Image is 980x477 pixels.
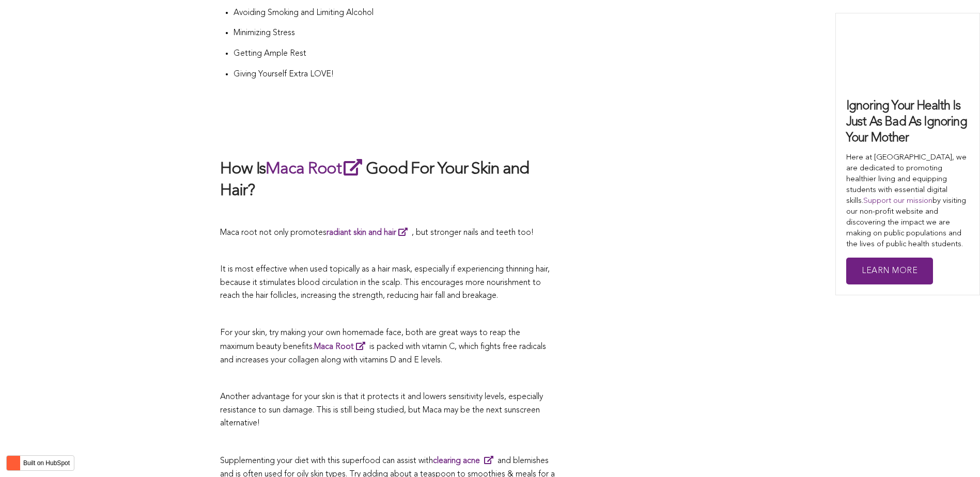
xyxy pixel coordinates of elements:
[433,457,497,465] a: clearing acne
[220,343,546,364] span: is packed with vitamin C, which fights free radicals and increases your collagen along with vitam...
[234,27,556,40] p: Minimizing Stress
[234,7,556,20] p: Avoiding Smoking and Limiting Alcohol
[220,229,534,237] span: Maca root not only promotes , but stronger nails and teeth too!
[6,455,74,471] button: Built on HubSpot
[314,343,354,351] span: Maca Root
[220,329,520,352] span: For your skin, try making your own homemade face, both are great ways to reap the maximum beauty ...
[7,457,19,469] img: HubSpot sprocket logo
[220,157,556,202] h2: How Is Good For Your Skin and Hair?
[314,343,369,351] a: Maca Root
[928,427,980,477] iframe: Chat Widget
[433,457,480,465] strong: clearing acne
[220,265,550,300] span: It is most effective when used topically as a hair mask, especially if experiencing thinning hair...
[234,68,556,82] p: Giving Yourself Extra LOVE!
[234,47,556,61] p: Getting Ample Rest
[846,258,933,285] a: Learn More
[266,161,366,178] a: Maca Root
[326,229,412,237] a: radiant skin and hair
[19,456,74,470] label: Built on HubSpot
[220,393,543,427] span: Another advantage for your skin is that it protects it and lowers sensitivity levels, especially ...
